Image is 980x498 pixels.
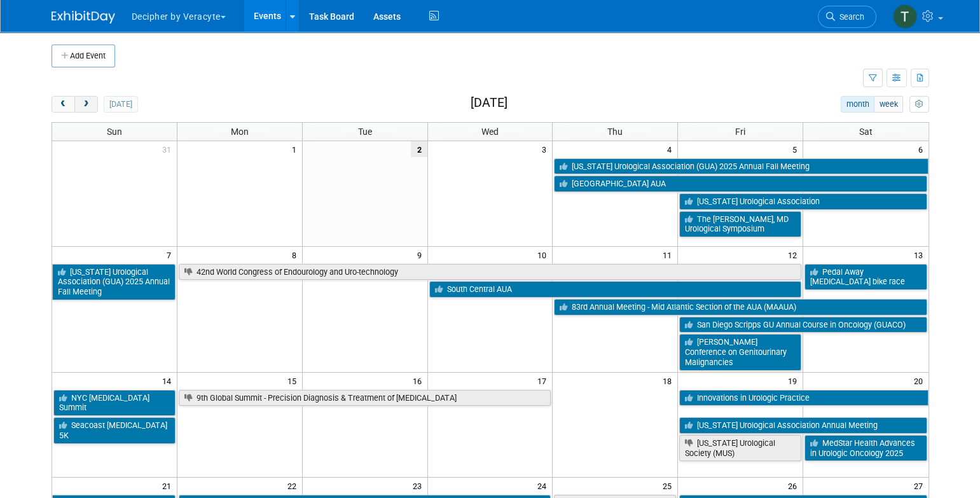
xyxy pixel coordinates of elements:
[179,264,801,280] a: 42nd World Congress of Endourology and Uro-technology
[179,390,551,406] a: 9th Global Summit - Precision Diagnosis & Treatment of [MEDICAL_DATA]
[735,127,745,137] span: Fri
[913,247,928,263] span: 13
[679,390,928,406] a: Innovations in Urologic Practice
[536,478,552,494] span: 24
[666,141,677,157] span: 4
[53,417,176,443] a: Seacoast [MEDICAL_DATA] 5K
[104,96,137,113] button: [DATE]
[679,193,927,210] a: [US_STATE] Urological Association
[161,478,177,494] span: 21
[286,478,302,494] span: 22
[913,373,928,389] span: 20
[358,127,372,137] span: Tue
[804,264,927,290] a: Pedal Away [MEDICAL_DATA] bike race
[52,264,176,300] a: [US_STATE] Urological Association (GUA) 2025 Annual Fall Meeting
[917,141,928,157] span: 6
[554,176,927,192] a: [GEOGRAPHIC_DATA] AUA
[859,127,873,137] span: Sat
[661,373,677,389] span: 18
[107,127,122,137] span: Sun
[411,373,427,389] span: 16
[913,478,928,494] span: 27
[804,435,927,461] a: MedStar Health Advances in Urologic Oncology 2025
[841,96,874,113] button: month
[915,100,923,109] i: Personalize Calendar
[536,373,552,389] span: 17
[411,141,427,157] span: 2
[835,12,864,22] span: Search
[161,141,177,157] span: 31
[661,478,677,494] span: 25
[893,4,917,29] img: Tony Alvarado
[787,373,803,389] span: 19
[818,6,876,28] a: Search
[661,247,677,263] span: 11
[52,96,75,113] button: prev
[554,299,927,315] a: 83rd Annual Meeting - Mid Atlantic Section of the AUA (MAAUA)
[679,317,927,333] a: San Diego Scripps GU Annual Course in Oncology (GUACO)
[607,127,623,137] span: Thu
[787,247,803,263] span: 12
[536,247,552,263] span: 10
[74,96,98,113] button: next
[541,141,552,157] span: 3
[679,334,801,370] a: [PERSON_NAME] Conference on Genitourinary Malignancies
[679,435,801,461] a: [US_STATE] Urological Society (MUS)
[429,281,802,298] a: South Central AUA
[286,373,302,389] span: 15
[231,127,249,137] span: Mon
[679,211,801,237] a: The [PERSON_NAME], MD Urological Symposium
[416,247,427,263] span: 9
[554,158,928,175] a: [US_STATE] Urological Association (GUA) 2025 Annual Fall Meeting
[411,478,427,494] span: 23
[481,127,499,137] span: Wed
[165,247,177,263] span: 7
[161,373,177,389] span: 14
[909,96,928,113] button: myCustomButton
[471,96,507,110] h2: [DATE]
[52,45,115,67] button: Add Event
[787,478,803,494] span: 26
[52,11,115,24] img: ExhibitDay
[291,141,302,157] span: 1
[53,390,176,416] a: NYC [MEDICAL_DATA] Summit
[679,417,927,434] a: [US_STATE] Urological Association Annual Meeting
[291,247,302,263] span: 8
[791,141,803,157] span: 5
[874,96,903,113] button: week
